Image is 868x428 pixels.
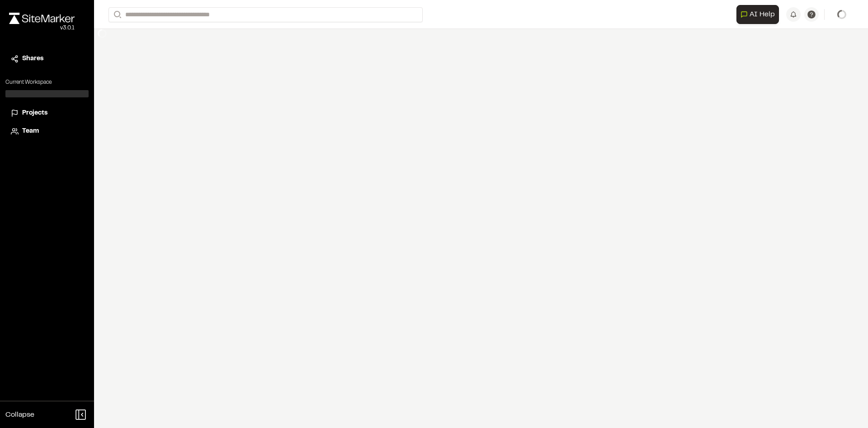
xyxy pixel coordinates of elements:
[108,7,125,22] button: Search
[11,126,83,136] a: Team
[736,5,783,24] div: Open AI Assistant
[9,13,75,24] img: rebrand.png
[5,78,89,87] p: Current Workspace
[736,5,779,24] button: Open AI Assistant
[5,409,34,420] span: Collapse
[22,108,47,118] span: Projects
[9,24,75,32] div: Oh geez...please don't...
[11,108,83,118] a: Projects
[22,126,39,136] span: Team
[11,54,83,64] a: Shares
[22,54,43,64] span: Shares
[750,9,775,20] span: AI Help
